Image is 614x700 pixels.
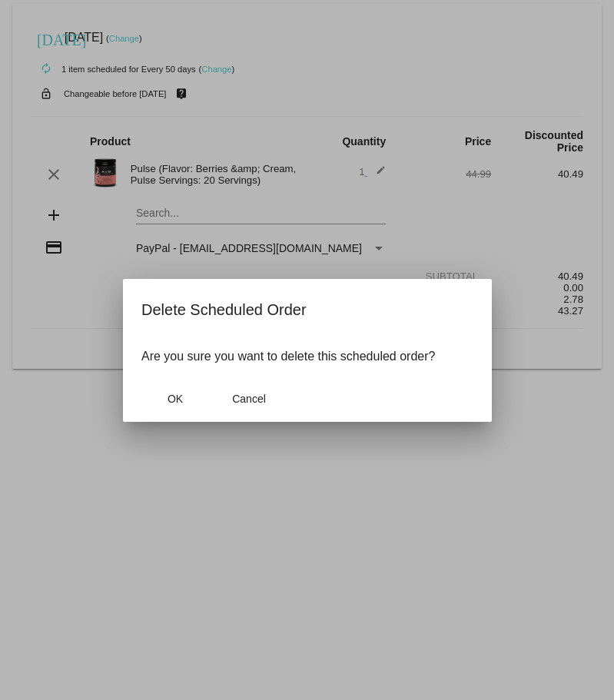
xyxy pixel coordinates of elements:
[167,393,182,405] span: OK
[215,385,283,413] button: Close dialog
[232,393,266,405] span: Cancel
[141,297,473,322] h2: Delete Scheduled Order
[141,350,473,363] p: Are you sure you want to delete this scheduled order?
[141,385,209,413] button: Close dialog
